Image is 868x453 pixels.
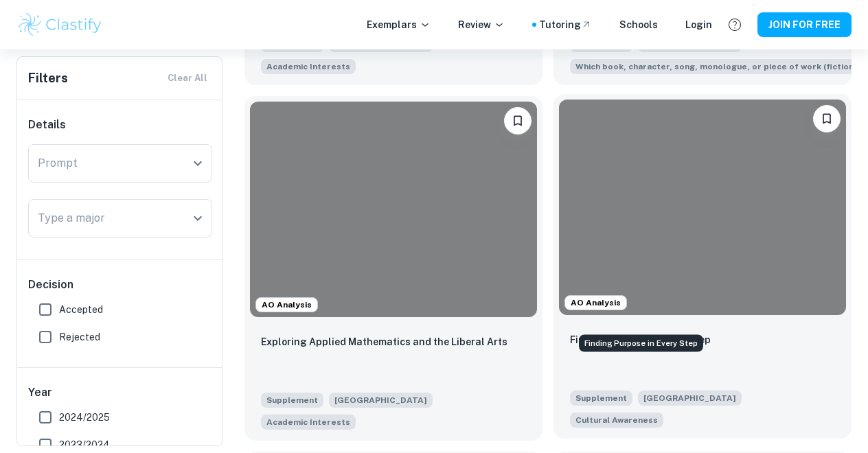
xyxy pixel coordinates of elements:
a: Login [685,17,712,32]
p: Exploring Applied Mathematics and the Liberal Arts [261,334,507,349]
button: Please log in to bookmark exemplars [504,107,532,135]
a: Schools [619,17,658,32]
span: Rejected [59,329,100,345]
span: 2023/2024 [59,437,110,452]
h6: Year [28,384,212,401]
p: Finding Purpose in Every Step [570,332,711,347]
span: What academic areas are you interested in exploring in college? [261,58,356,74]
span: Supplement [261,393,323,408]
h6: Decision [28,277,212,293]
span: AO Analysis [256,299,317,311]
a: AO AnalysisPlease log in to bookmark exemplarsExploring Applied Mathematics and the Liberal ArtsS... [244,96,542,441]
span: 2024/2025 [59,410,110,425]
span: [GEOGRAPHIC_DATA] [329,393,433,408]
a: Tutoring [539,17,592,32]
button: Please log in to bookmark exemplars [813,105,841,132]
span: Academic Interests [266,60,350,73]
span: Accepted [59,302,103,317]
span: What academic areas are you interested in exploring in college? [261,413,356,430]
span: [GEOGRAPHIC_DATA] [638,391,742,406]
div: Finding Purpose in Every Step [579,335,703,352]
h6: Filters [28,69,68,88]
span: AO Analysis [565,297,626,309]
button: Open [188,209,207,228]
img: Clastify logo [16,11,104,38]
button: Open [188,154,207,173]
button: Help and Feedback [723,13,746,36]
span: Cultural Awareness [575,414,658,426]
button: JOIN FOR FREE [757,12,852,37]
h6: Details [28,117,212,133]
span: Supplement [570,391,632,406]
span: Academic Interests [266,416,350,428]
p: Exemplars [367,17,431,32]
p: Review [458,17,505,32]
a: AO AnalysisPlease log in to bookmark exemplarsFinding Purpose in Every StepSupplement[GEOGRAPHIC_... [553,96,852,441]
span: Reflect on a personal experience where you intentionally expanded your cultural awareness. [570,411,663,428]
